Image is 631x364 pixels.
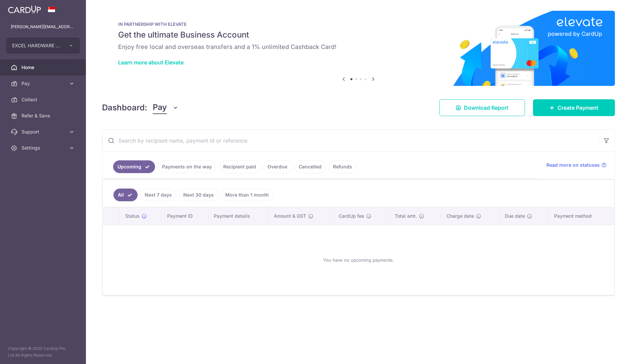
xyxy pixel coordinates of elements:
[21,112,66,119] span: Refer & Save
[113,189,138,201] a: All
[21,145,66,151] span: Settings
[118,43,599,51] h6: Enjoy free local and overseas transfers and a 1% unlimited Cashback Card!
[505,213,525,219] span: Due date
[11,23,75,30] p: [PERSON_NAME][EMAIL_ADDRESS][DOMAIN_NAME]
[113,160,155,173] a: Upcoming
[221,189,273,201] a: More than 1 month
[557,104,598,112] span: Create Payment
[294,160,326,173] a: Cancelled
[546,162,606,168] a: Read more on statuses
[21,80,66,87] span: Pay
[102,102,147,114] h4: Dashboard:
[219,160,260,173] a: Recipient paid
[21,64,66,71] span: Home
[118,30,599,40] h5: Get the ultimate Business Account
[329,160,356,173] a: Refunds
[549,207,614,225] th: Payment method
[162,207,208,225] th: Payment ID
[464,104,508,112] span: Download Report
[446,213,474,219] span: Charge date
[102,130,598,151] input: Search by recipient name, payment id or reference
[274,213,306,219] span: Amount & GST
[263,160,292,173] a: Overdue
[153,101,179,114] button: Pay
[439,99,525,116] a: Download Report
[179,189,218,201] a: Next 30 days
[140,189,176,201] a: Next 7 days
[8,5,41,13] img: CardUp
[12,42,62,49] span: EXCEL HARDWARE PTE LTD
[339,213,364,219] span: CardUp fee
[111,230,606,290] div: You have no upcoming payments.
[158,160,216,173] a: Payments on the way
[153,101,167,114] span: Pay
[546,162,600,168] span: Read more on statuses
[125,213,140,219] span: Status
[102,11,615,86] img: Renovation banner
[208,207,269,225] th: Payment details
[6,38,80,54] button: EXCEL HARDWARE PTE LTD
[533,99,615,116] a: Create Payment
[21,128,66,135] span: Support
[118,21,599,27] p: IN PARTNERSHIP WITH ELEVATE
[118,59,184,66] a: Learn more about Elevate
[395,213,417,219] span: Total amt.
[21,96,66,103] span: Collect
